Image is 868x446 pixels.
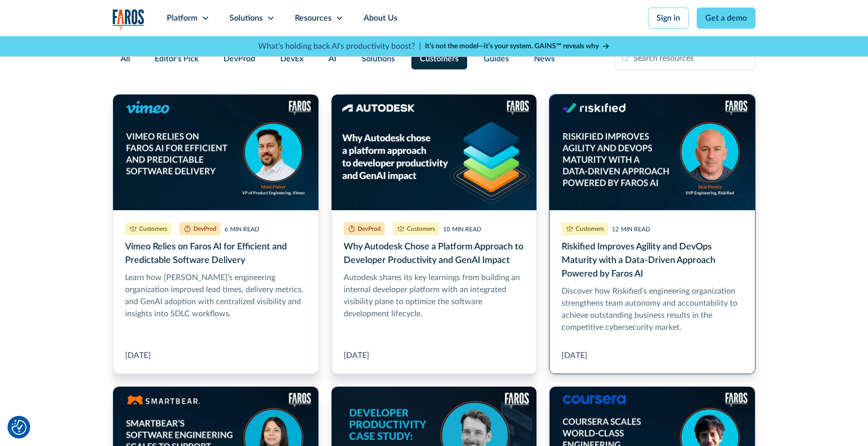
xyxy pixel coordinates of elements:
[280,53,303,65] span: DevEx
[230,12,263,24] div: Solutions
[12,420,27,435] img: Revisit consent button
[331,94,537,374] a: Why Autodesk Chose a Platform Approach to Developer Productivity and GenAI Impact
[332,95,537,210] img: White banner with image on the right side. Image contains Autodesk logo and Faros AI logo. Text t...
[697,8,755,29] a: Get a demo
[113,9,145,30] a: home
[167,12,197,24] div: Platform
[615,48,755,70] input: Search resources
[155,53,198,65] span: Editor's Pick
[534,53,555,65] span: News
[425,41,610,52] a: It’s not the model—it’s your system. GAINS™ reveals why
[362,53,395,65] span: Solutions
[420,53,459,65] span: Customers
[12,420,27,435] button: Cookie Settings
[549,94,755,374] a: Riskified Improves Agility and DevOps Maturity with a Data-Driven Approach Powered by Faros AI
[484,53,509,65] span: Guides
[113,95,318,210] img: On a blue background, the Vimeo and Faros AI logos appear with the text "Vimeo relies on Faros AI...
[258,40,421,52] p: What's holding back AI's productivity boost? |
[648,8,689,29] a: Sign in
[113,9,145,30] img: Logo of the analytics and reporting company Faros.
[425,43,599,50] strong: It’s not the model—it’s your system. GAINS™ reveals why
[113,48,755,70] form: Filter Form
[113,94,319,374] a: Vimeo Relies on Faros AI for Efficient and Predictable Software Delivery
[550,95,755,210] img: Banner image of Shai Peretz, SVP Engineering at Riskified on a dark blue background with the blog...
[329,53,337,65] span: AI
[121,53,130,65] span: All
[295,12,332,24] div: Resources
[224,53,255,65] span: DevProd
